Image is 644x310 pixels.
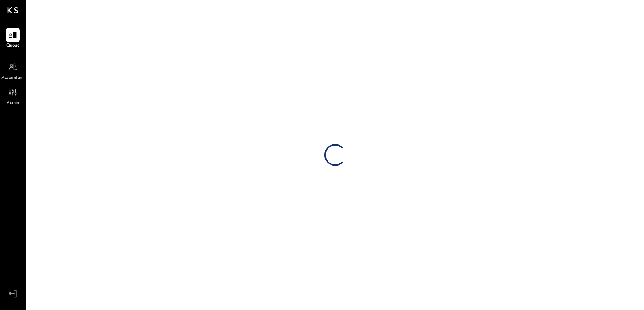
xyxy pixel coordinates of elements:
[0,85,25,106] a: Admin
[0,60,25,81] a: Accountant
[2,75,24,81] span: Accountant
[7,100,19,106] span: Admin
[6,43,20,49] span: Queue
[0,28,25,49] a: Queue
